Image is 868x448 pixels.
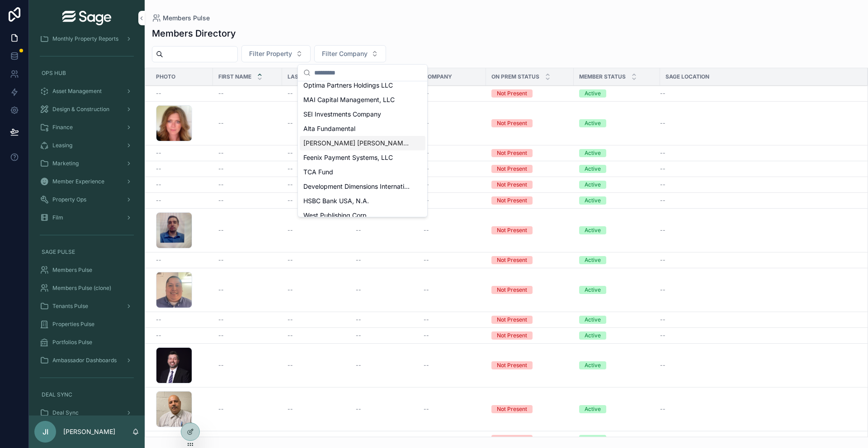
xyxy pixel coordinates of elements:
[660,227,665,234] span: --
[52,124,73,131] span: Finance
[424,120,481,127] a: --
[156,197,208,204] a: --
[303,168,333,177] span: TCA Fund
[288,435,293,443] span: --
[356,316,361,323] span: --
[34,334,139,350] a: Portfolios Pulse
[52,339,92,346] span: Portfolios Pulse
[288,257,345,264] a: --
[491,361,568,369] a: Not Present
[424,227,481,234] a: --
[34,83,139,99] a: Asset Management
[52,88,102,95] span: Asset Management
[303,95,395,104] span: MAI Capital Management, LLC
[288,332,293,339] span: --
[660,286,665,294] span: --
[218,406,277,413] a: --
[288,181,293,188] span: --
[356,257,413,264] a: --
[497,435,527,443] div: Not Present
[660,435,665,443] span: --
[665,73,709,80] span: Sage Location
[156,197,161,204] span: --
[579,256,655,264] a: Active
[241,45,311,62] button: Select Button
[288,197,345,204] a: --
[660,362,665,369] span: --
[34,244,139,260] a: SAGE PULSE
[156,90,161,97] span: --
[491,256,568,264] a: Not Present
[34,210,139,226] a: Film
[62,11,111,25] img: App logo
[218,332,277,339] a: --
[579,226,655,234] a: Active
[585,149,601,157] div: Active
[660,90,857,97] a: --
[288,406,345,413] a: --
[156,257,161,264] span: --
[491,149,568,157] a: Not Present
[424,406,481,413] a: --
[156,332,161,339] span: --
[356,227,361,234] span: --
[579,331,655,340] a: Active
[356,332,413,339] a: --
[218,90,277,97] a: --
[156,316,208,323] a: --
[218,316,224,323] span: --
[303,110,381,119] span: SEI Investments Company
[288,227,345,234] a: --
[497,149,527,157] div: Not Present
[218,316,277,323] a: --
[218,197,224,204] span: --
[218,120,224,127] span: --
[660,90,665,97] span: --
[424,90,481,97] a: --
[497,181,527,189] div: Not Present
[218,181,277,188] a: --
[163,14,210,23] span: Members Pulse
[156,149,161,157] span: --
[579,181,655,189] a: Active
[356,257,361,264] span: --
[660,181,857,188] a: --
[288,181,345,188] a: --
[424,316,481,323] a: --
[34,155,139,172] a: Marketing
[579,435,655,443] a: Active
[424,406,429,413] span: --
[52,266,92,274] span: Members Pulse
[52,303,88,310] span: Tenants Pulse
[218,197,277,204] a: --
[156,316,161,323] span: --
[34,119,139,135] a: Finance
[356,286,413,294] a: --
[156,165,208,173] a: --
[42,426,48,437] span: JI
[491,286,568,294] a: Not Present
[218,149,277,157] a: --
[356,406,413,413] a: --
[218,406,224,413] span: --
[497,119,527,127] div: Not Present
[660,332,665,339] span: --
[491,181,568,189] a: Not Present
[288,286,293,294] span: --
[424,362,429,369] span: --
[424,332,481,339] a: --
[52,357,117,364] span: Ambassador Dashboards
[249,49,292,58] span: Filter Property
[52,178,104,185] span: Member Experience
[497,196,527,205] div: Not Present
[34,352,139,369] a: Ambassador Dashboards
[579,196,655,205] a: Active
[288,316,293,323] span: --
[660,316,857,323] a: --
[497,256,527,264] div: Not Present
[356,435,413,443] a: --
[356,362,413,369] a: --
[424,257,481,264] a: --
[491,89,568,98] a: Not Present
[491,119,568,127] a: Not Present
